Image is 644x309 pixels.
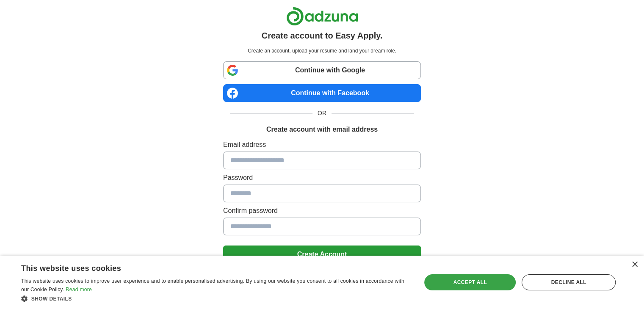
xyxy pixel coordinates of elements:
img: Adzuna logo [286,7,358,26]
span: This website uses cookies to improve user experience and to enable personalised advertising. By u... [21,278,404,292]
div: This website uses cookies [21,261,388,273]
a: Continue with Google [223,61,421,79]
a: Read more, opens a new window [66,287,92,292]
h1: Create account to Easy Apply. [262,29,383,42]
div: Close [631,262,638,268]
label: Email address [223,140,421,150]
p: Create an account, upload your resume and land your dream role. [225,47,419,55]
button: Create Account [223,246,421,263]
h1: Create account with email address [266,124,378,135]
div: Decline all [522,274,616,290]
div: Show details [21,294,409,303]
label: Confirm password [223,206,421,216]
span: OR [312,109,332,118]
a: Continue with Facebook [223,84,421,102]
div: Accept all [424,274,516,290]
label: Password [223,173,421,183]
span: Show details [31,296,72,302]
